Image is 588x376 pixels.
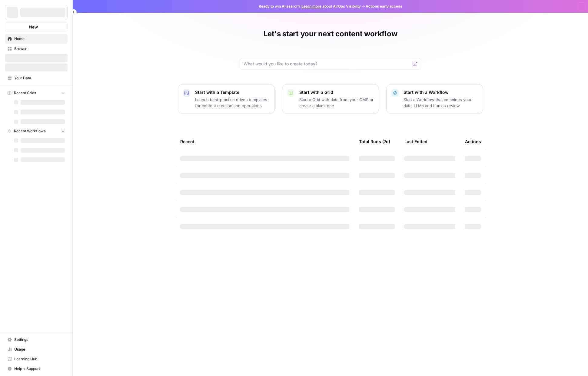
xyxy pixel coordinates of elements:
a: Learning Hub [5,354,68,364]
button: Recent Workflows [5,127,68,136]
span: Help + Support [14,366,65,371]
a: Settings [5,335,68,345]
div: Total Runs (7d) [359,133,390,150]
span: Learning Hub [14,356,65,362]
h1: Let's start your next content workflow [264,29,397,39]
p: Launch best-practice driven templates for content creation and operations [195,97,270,109]
div: Recent [180,133,349,150]
a: Browse [5,44,68,54]
div: Last Edited [404,133,427,150]
span: Ready to win AI search? about AirOps Visibility [259,4,361,9]
button: Recent Grids [5,88,68,97]
span: Browse [14,46,65,51]
p: Start a Workflow that combines your data, LLMs and human review [404,97,478,109]
span: Settings [14,337,65,342]
p: Start with a Grid [299,89,374,95]
a: Learn more [301,4,321,8]
p: Start a Grid with data from your CMS or create a blank one [299,97,374,109]
a: Usage [5,345,68,354]
a: Home [5,34,68,44]
button: Start with a TemplateLaunch best-practice driven templates for content creation and operations [178,84,275,114]
a: Your Data [5,73,68,83]
span: Your Data [14,75,65,81]
p: Start with a Workflow [404,89,478,95]
input: What would you like to create today? [244,61,410,67]
button: New [5,22,68,31]
p: Start with a Template [195,89,270,95]
button: Help + Support [5,364,68,374]
button: Start with a WorkflowStart a Workflow that combines your data, LLMs and human review [386,84,483,114]
button: Start with a GridStart a Grid with data from your CMS or create a blank one [282,84,379,114]
span: Actions early access [366,4,402,9]
span: Recent Grids [14,90,36,96]
div: Actions [465,133,481,150]
span: Recent Workflows [14,128,45,134]
span: Home [14,36,65,41]
span: Usage [14,347,65,352]
span: New [29,24,38,30]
